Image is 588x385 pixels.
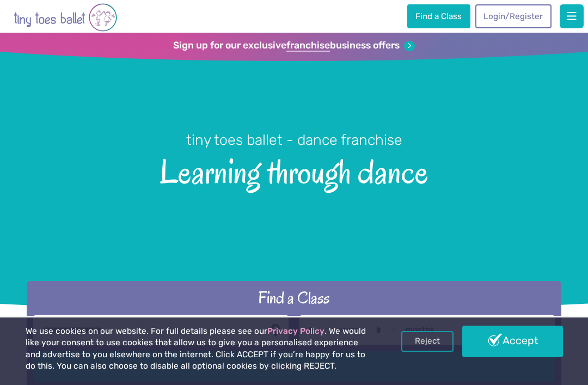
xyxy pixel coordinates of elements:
[267,326,324,336] a: Privacy Policy
[475,4,552,28] a: Login/Register
[173,40,414,52] a: Sign up for our exclusivefranchisebusiness offers
[401,331,454,352] a: Reject
[17,150,571,190] span: Learning through dance
[407,4,470,28] a: Find a Class
[14,2,117,33] img: tiny toes ballet
[186,131,402,149] small: tiny toes ballet - dance franchise
[462,326,562,357] a: Accept
[26,326,375,372] p: We use cookies on our website. For full details please see our . We would like your consent to us...
[33,287,554,309] h2: Find a Class
[286,40,330,52] strong: franchise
